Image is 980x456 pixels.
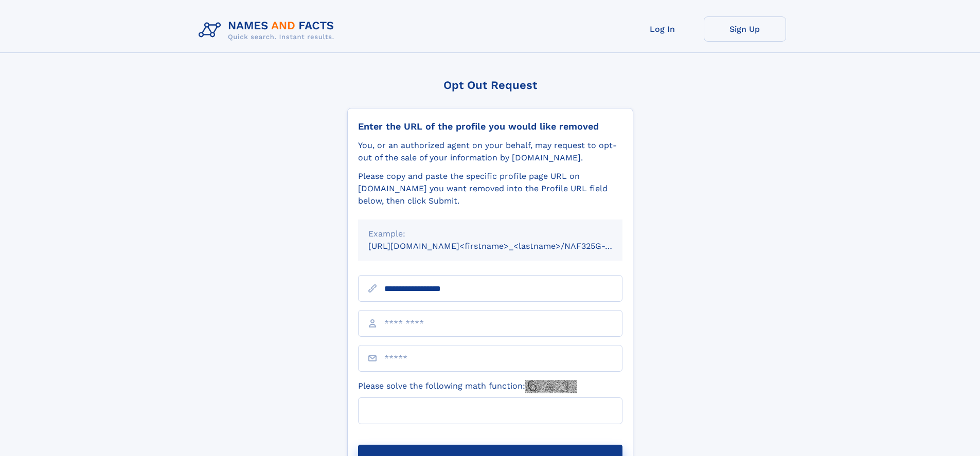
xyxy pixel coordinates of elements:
div: Please copy and paste the specific profile page URL on [DOMAIN_NAME] you want removed into the Pr... [358,170,622,207]
a: Sign Up [704,16,786,42]
label: Please solve the following math function: [358,380,577,393]
small: [URL][DOMAIN_NAME]<firstname>_<lastname>/NAF325G-xxxxxxxx [368,241,642,251]
div: Example: [368,228,612,240]
div: Enter the URL of the profile you would like removed [358,121,622,132]
div: Opt Out Request [347,79,633,92]
div: You, or an authorized agent on your behalf, may request to opt-out of the sale of your informatio... [358,139,622,164]
a: Log In [621,16,704,42]
img: Logo Names and Facts [194,16,343,44]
